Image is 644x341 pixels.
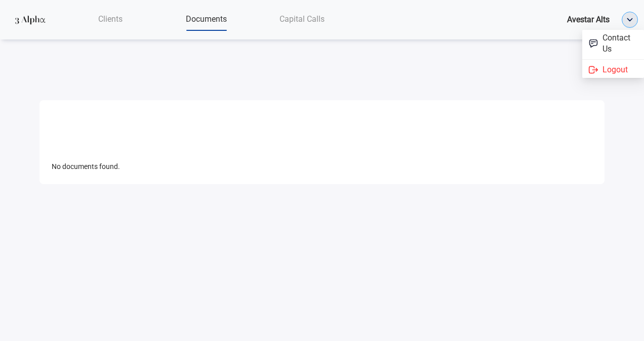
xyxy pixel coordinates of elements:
img: Logout [588,65,598,75]
div: No documents found. [52,137,592,172]
a: Clients [62,9,158,29]
span: Clients [98,14,123,24]
img: logo [12,11,48,29]
span: Documents [186,14,227,24]
a: messageContact Us [588,32,638,55]
a: Capital Calls [254,9,350,29]
img: ellipse [622,12,637,27]
span: Capital Calls [279,14,325,24]
span: Logout [602,64,628,75]
button: ellipse [622,12,638,28]
a: Documents [158,9,254,29]
span: Avestar Alts [567,15,610,24]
